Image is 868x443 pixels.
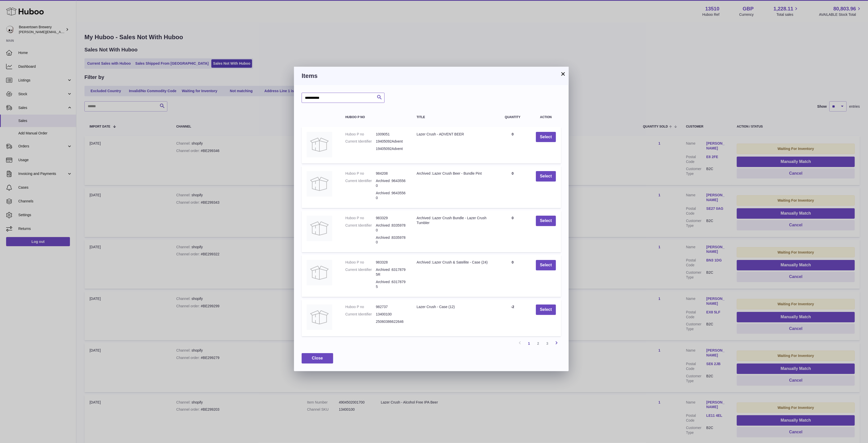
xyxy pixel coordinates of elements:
div: Archived :Lazer Crush Beer - Bundle Pint [417,171,489,176]
button: Select [536,304,556,315]
h3: Items [302,72,561,80]
img: Lazer Crush - Case (12) [307,304,332,330]
dd: 984208 [376,171,406,176]
dd: Archived :63178795R [376,267,406,277]
div: Lazer Crush - ADVENT BEER [417,132,489,137]
dd: Archived :83359780 [376,223,406,233]
img: Lazer Crush - ADVENT BEER [307,132,332,157]
dd: 19405092Advent [376,139,406,144]
div: Archived :Lazer Crush Bundle - Lazer Crush Tumbler [417,216,489,225]
dt: Huboo P no [345,304,376,309]
dt: Current Identifier [345,223,376,233]
button: Select [536,171,556,182]
dd: Archived :96435560 [376,191,406,200]
dd: Archived :63178795 [376,280,406,289]
dt: Current Identifier [345,312,376,317]
dd: Archived :83359780 [376,235,406,245]
button: × [560,71,566,77]
th: Action [531,110,561,124]
td: 0 [495,255,531,297]
th: Quantity [495,110,531,124]
dt: Huboo P no [345,171,376,176]
dt: Current Identifier [345,267,376,277]
dt: Huboo P no [345,216,376,220]
td: 0 [495,166,531,208]
td: -2 [495,299,531,336]
dt: Huboo P no [345,132,376,137]
dd: 13400100 [376,312,406,317]
dd: 983328 [376,260,406,265]
button: Select [536,132,556,142]
div: Lazer Crush - Case (12) [417,304,489,309]
td: 0 [495,211,531,252]
a: 3 [543,339,552,348]
dd: 983329 [376,216,406,220]
dt: Current Identifier [345,178,376,188]
dd: 19405092Advent [376,146,406,151]
span: Close [312,356,323,360]
a: 2 [534,339,543,348]
dd: Archived :96435560 [376,178,406,188]
img: Archived :Lazer Crush Bundle - Lazer Crush Tumbler [307,216,332,241]
button: Select [536,216,556,226]
dt: Huboo P no [345,260,376,265]
div: Archived :Lazer Crush & Satellite - Case (24) [417,260,489,265]
img: Archived :Lazer Crush & Satellite - Case (24) [307,260,332,285]
dd: 982737 [376,304,406,309]
img: Archived :Lazer Crush Beer - Bundle Pint [307,171,332,197]
a: 1 [524,339,534,348]
button: Close [302,353,333,364]
button: Select [536,260,556,270]
dd: 25060386622646 [376,319,406,324]
th: Title [411,110,494,124]
td: 0 [495,127,531,164]
th: Huboo P no [340,110,411,124]
dd: 1009051 [376,132,406,137]
dt: Current Identifier [345,139,376,144]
